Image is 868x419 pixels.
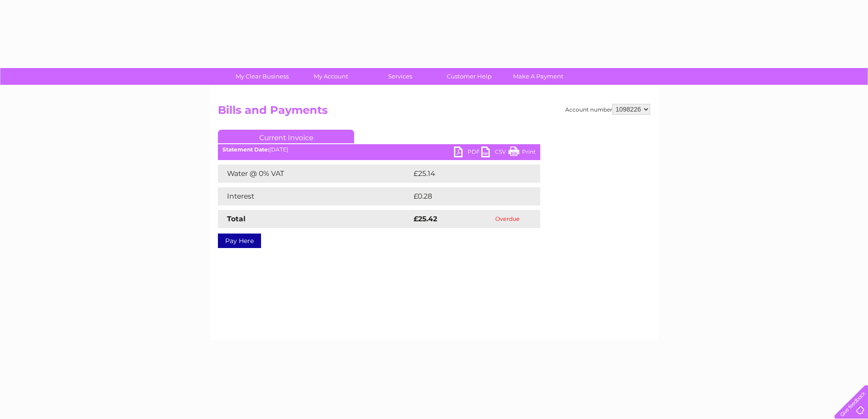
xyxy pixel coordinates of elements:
a: Make A Payment [501,68,576,85]
td: Interest [218,187,411,205]
a: Customer Help [432,68,507,85]
strong: Total [227,214,246,223]
a: CSV [481,146,508,160]
a: Services [363,68,438,85]
a: Pay Here [218,234,261,248]
a: PDF [454,146,481,160]
a: Print [508,146,536,160]
strong: £25.42 [414,214,437,223]
td: £0.28 [411,187,519,205]
h2: Bills and Payments [218,104,650,121]
div: [DATE] [218,146,540,153]
div: Account number [565,104,650,115]
td: Overdue [475,210,540,228]
td: Water @ 0% VAT [218,165,411,183]
a: Current Invoice [218,130,354,143]
td: £25.14 [411,165,521,183]
b: Statement Date: [222,146,269,153]
a: My Clear Business [225,68,300,85]
a: My Account [294,68,369,85]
